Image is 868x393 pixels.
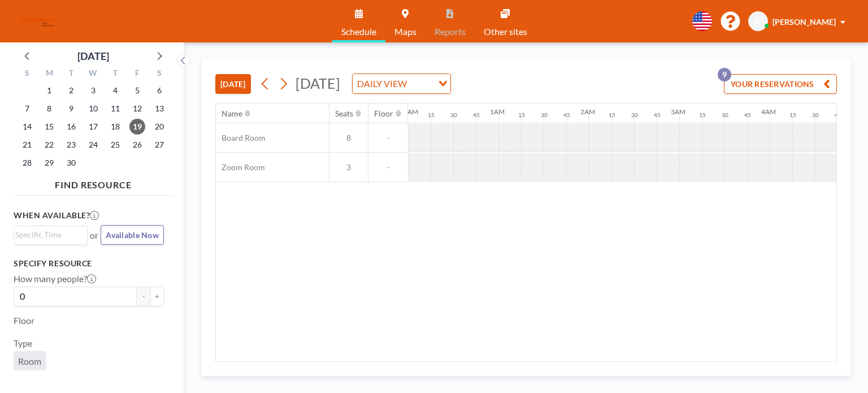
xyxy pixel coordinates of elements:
div: 15 [518,111,525,119]
h4: FIND RESOURCE [14,175,173,191]
div: 3AM [671,107,685,116]
span: Reports [435,27,466,36]
div: Search for option [353,74,450,93]
span: Room [18,356,41,367]
div: 15 [789,111,796,119]
div: S [148,67,170,81]
span: Saturday, September 27, 2025 [151,137,167,153]
div: Search for option [14,226,87,243]
span: JC [754,16,762,27]
span: [DATE] [296,75,340,92]
span: Monday, September 22, 2025 [41,137,57,153]
span: Thursday, September 4, 2025 [107,83,123,98]
div: T [60,67,83,81]
div: 45 [473,111,480,119]
span: Thursday, September 11, 2025 [107,101,123,116]
span: Saturday, September 6, 2025 [151,83,167,98]
div: 45 [744,111,751,119]
span: Tuesday, September 2, 2025 [63,83,79,98]
span: DAILY VIEW [355,76,409,91]
span: Sunday, September 14, 2025 [19,119,35,135]
span: Friday, September 19, 2025 [129,119,145,135]
span: Wednesday, September 24, 2025 [85,137,101,153]
div: 45 [835,111,841,119]
div: [DATE] [77,48,109,64]
div: 15 [428,111,435,119]
span: Thursday, September 18, 2025 [107,119,123,135]
button: + [150,287,164,306]
div: 30 [722,111,728,119]
input: Search for option [15,228,81,241]
input: Search for option [410,76,432,91]
span: Board Room [216,133,266,143]
span: Other sites [484,27,527,36]
span: Monday, September 1, 2025 [41,83,57,98]
span: 8 [329,133,368,143]
span: 3 [329,162,368,172]
div: 2AM [580,107,595,116]
div: 30 [631,111,638,119]
button: YOUR RESERVATIONS9 [724,74,837,94]
img: organization-logo [18,10,58,33]
div: 15 [609,111,615,119]
span: Schedule [341,27,376,36]
h3: Specify resource [14,258,164,269]
button: - [137,287,150,306]
span: - [368,162,408,172]
button: [DATE] [215,74,251,94]
span: Maps [394,27,416,36]
span: Sunday, September 7, 2025 [19,101,35,116]
div: F [126,67,148,81]
div: 15 [699,111,706,119]
span: Thursday, September 25, 2025 [107,137,123,153]
div: 30 [450,111,457,119]
span: Available Now [106,230,159,240]
span: Tuesday, September 9, 2025 [63,101,79,116]
div: S [16,67,38,81]
span: Tuesday, September 30, 2025 [63,155,79,171]
span: Friday, September 26, 2025 [129,137,145,153]
span: [PERSON_NAME] [772,17,836,27]
div: 30 [541,111,548,119]
div: T [104,67,126,81]
div: 12AM [400,107,418,116]
span: Zoom Room [216,162,265,172]
div: Seats [335,109,353,119]
div: Floor [374,109,393,119]
span: Sunday, September 21, 2025 [19,137,35,153]
span: Saturday, September 20, 2025 [151,119,167,135]
span: Monday, September 8, 2025 [41,101,57,116]
span: or [90,230,98,241]
p: 9 [718,68,731,81]
span: Saturday, September 13, 2025 [151,101,167,116]
span: Wednesday, September 3, 2025 [85,83,101,98]
div: 45 [654,111,661,119]
span: - [368,133,408,143]
div: W [83,67,105,81]
span: Wednesday, September 17, 2025 [85,119,101,135]
span: Tuesday, September 16, 2025 [63,119,79,135]
label: How many people? [14,273,96,284]
button: Available Now [101,225,164,245]
div: 30 [812,111,819,119]
div: 1AM [490,107,505,116]
span: Friday, September 12, 2025 [129,101,145,116]
div: Name [222,109,242,119]
span: Friday, September 5, 2025 [129,83,145,98]
label: Type [14,338,32,349]
span: Tuesday, September 23, 2025 [63,137,79,153]
label: Floor [14,315,34,326]
span: Monday, September 29, 2025 [41,155,57,171]
span: Monday, September 15, 2025 [41,119,57,135]
span: Wednesday, September 10, 2025 [85,101,101,116]
div: 45 [563,111,570,119]
span: Sunday, September 28, 2025 [19,155,35,171]
div: 4AM [761,107,776,116]
div: M [38,67,60,81]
